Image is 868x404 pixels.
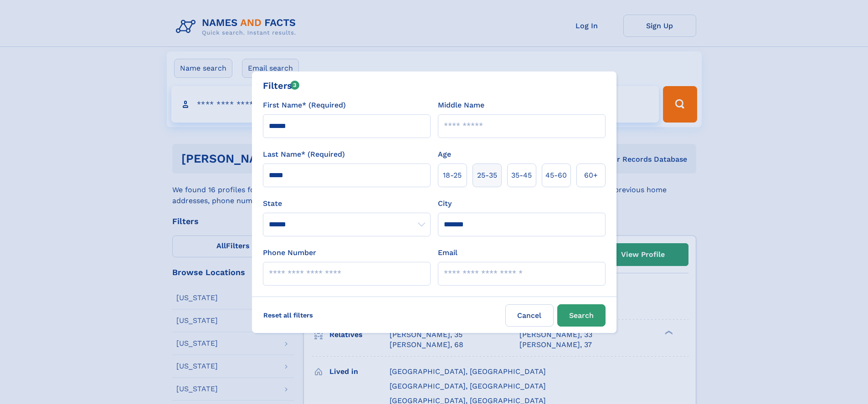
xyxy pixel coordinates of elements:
label: First Name* (Required) [263,100,346,111]
label: Cancel [505,304,554,327]
span: 25‑35 [477,170,497,181]
label: Age [438,149,451,160]
label: Email [438,247,457,258]
span: 18‑25 [443,170,462,181]
button: Search [557,304,606,327]
label: Reset all filters [257,304,319,326]
span: 60+ [584,170,598,181]
div: Filters [263,79,300,92]
label: Last Name* (Required) [263,149,345,160]
label: Middle Name [438,100,484,111]
label: Phone Number [263,247,316,258]
span: 35‑45 [511,170,532,181]
label: State [263,198,431,209]
label: City [438,198,452,209]
span: 45‑60 [545,170,567,181]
